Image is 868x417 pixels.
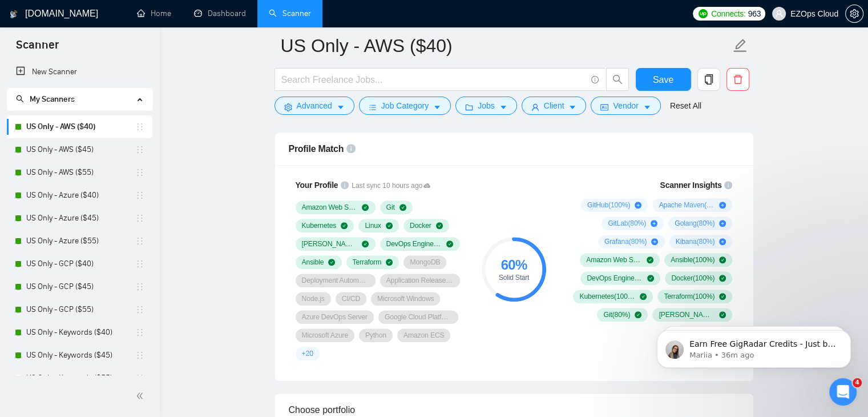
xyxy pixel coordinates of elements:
span: Scanner Insights [660,181,721,189]
span: check-circle [635,311,641,318]
li: US Only - Azure ($40) [7,184,152,207]
span: check-circle [647,275,654,282]
span: holder [135,191,144,200]
img: logo [10,5,18,23]
span: check-circle [328,259,335,266]
span: check-circle [446,240,453,247]
a: US Only - GCP ($45) [26,275,135,298]
span: caret-down [433,103,441,111]
a: US Only - AWS ($55) [26,161,135,184]
span: copy [698,74,720,85]
span: 963 [748,7,760,20]
span: GitHub ( 100 %) [587,201,630,210]
span: Kubernetes [302,221,337,230]
span: caret-down [337,103,345,111]
a: US Only - GCP ($55) [26,298,135,321]
span: Grafana ( 80 %) [604,237,647,246]
a: searchScanner [269,9,311,18]
button: copy [697,68,720,91]
span: holder [135,351,144,360]
span: Save [653,73,673,87]
button: search [606,68,629,91]
span: Terraform ( 100 %) [664,292,714,301]
div: Solid Start [482,274,546,281]
span: My Scanners [16,94,75,104]
span: bars [369,103,377,111]
span: plus-circle [719,202,726,209]
span: info-circle [346,144,356,153]
span: setting [846,9,863,18]
span: Your Profile [296,181,338,190]
span: holder [135,374,144,383]
span: caret-down [643,103,651,111]
span: caret-down [568,103,576,111]
a: dashboardDashboard [194,9,246,18]
li: US Only - Azure ($45) [7,207,152,230]
span: holder [135,145,144,154]
li: US Only - Keywords ($45) [7,344,152,367]
span: holder [135,259,144,268]
span: Google Cloud Platform [385,312,452,322]
span: Ansible ( 100 %) [671,255,714,264]
span: Linux [365,221,381,230]
a: US Only - Keywords ($55) [26,367,135,390]
a: New Scanner [16,61,143,83]
span: check-circle [399,204,406,211]
span: Amazon Web Services ( 100 %) [586,255,642,264]
span: holder [135,305,144,314]
span: holder [135,282,144,291]
span: Amazon Web Services [302,203,358,212]
a: Reset All [670,99,701,112]
span: plus-circle [719,238,726,245]
button: settingAdvancedcaret-down [274,97,354,115]
span: setting [284,103,292,111]
span: plus-circle [635,202,641,209]
span: check-circle [647,256,653,263]
span: Vendor [613,99,638,112]
span: idcard [600,103,608,111]
a: US Only - AWS ($40) [26,115,135,138]
a: US Only - Keywords ($45) [26,344,135,367]
span: caret-down [499,103,507,111]
li: US Only - GCP ($45) [7,275,152,298]
span: Job Category [381,99,429,112]
span: check-circle [436,222,443,229]
span: My Scanners [30,94,75,104]
span: Last sync 10 hours ago [352,181,430,191]
span: delete [727,74,749,85]
button: barsJob Categorycaret-down [359,97,451,115]
span: Python [365,331,386,340]
a: homeHome [137,9,171,18]
span: Client [544,99,564,112]
span: 4 [853,378,862,387]
span: GitLab ( 80 %) [608,219,646,228]
button: userClientcaret-down [522,97,587,115]
span: Git ( 80 %) [603,310,630,319]
iframe: Intercom notifications message [640,306,868,386]
span: user [775,10,783,18]
span: Profile Match [289,144,344,154]
span: double-left [136,390,147,402]
li: New Scanner [7,61,152,83]
button: idcardVendorcaret-down [591,97,660,115]
span: Jobs [478,99,495,112]
span: Kubernetes ( 100 %) [579,292,635,301]
span: check-circle [640,293,647,300]
span: holder [135,214,144,223]
button: folderJobscaret-down [455,97,517,115]
span: check-circle [386,222,393,229]
span: MongoDB [410,258,440,267]
span: holder [135,168,144,177]
input: Scanner name... [281,31,730,60]
li: US Only - GCP ($55) [7,298,152,321]
span: check-circle [719,256,726,263]
span: search [607,74,628,85]
a: US Only - Azure ($55) [26,230,135,252]
span: + 20 [302,349,313,358]
span: edit [733,38,748,53]
span: check-circle [341,222,348,229]
span: check-circle [362,204,369,211]
span: info-circle [591,76,599,83]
